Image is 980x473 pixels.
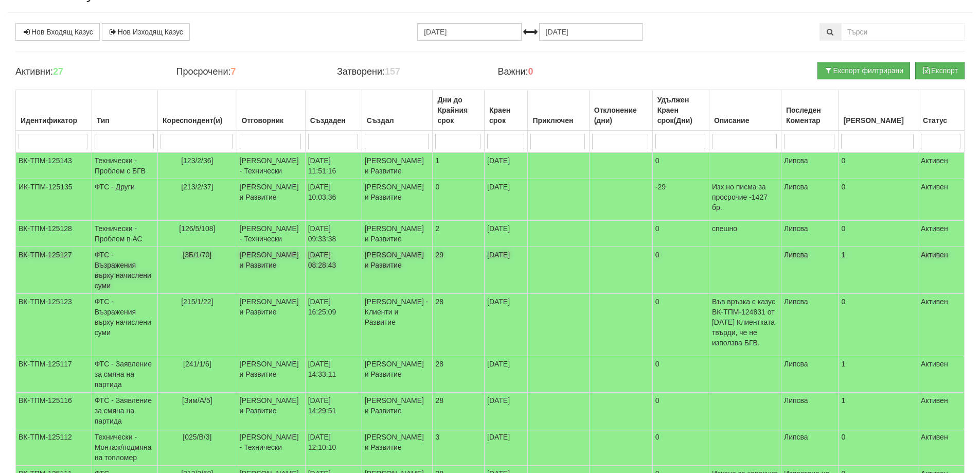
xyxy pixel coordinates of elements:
td: 1 [839,356,918,393]
span: [126/5/108] [179,224,215,233]
td: Активен [918,294,964,356]
td: ВК-ТПМ-125117 [16,356,92,393]
td: -29 [652,179,709,221]
td: [PERSON_NAME] и Развитие [237,356,305,393]
td: [PERSON_NAME] и Развитие [362,221,433,247]
td: ВК-ТПМ-125127 [16,247,92,294]
td: ФТС - Възражения върху начислени суми [92,294,157,356]
td: [DATE] 09:33:38 [305,221,362,247]
td: 0 [839,179,918,221]
td: [DATE] 11:51:16 [305,152,362,179]
td: [DATE] [485,179,528,221]
td: ВК-ТПМ-125123 [16,294,92,356]
div: Описание [712,113,778,128]
td: [PERSON_NAME] - Технически [237,152,305,179]
span: [Зим/А/5] [182,396,212,405]
span: Липсва [784,156,808,165]
span: 1 [435,156,439,165]
td: [DATE] 08:28:43 [305,247,362,294]
div: Отклонение (дни) [592,103,650,128]
div: Дни до Крайния срок [435,93,482,128]
td: 0 [652,152,709,179]
td: Активен [918,152,964,179]
span: Липсва [784,251,808,259]
td: 0 [839,152,918,179]
span: 28 [435,360,443,368]
td: 0 [652,294,709,356]
td: 0 [839,429,918,466]
td: [PERSON_NAME] и Развитие [362,152,433,179]
h4: Важни: [497,67,643,77]
div: Отговорник [240,113,302,128]
td: [DATE] [485,221,528,247]
td: [PERSON_NAME] - Технически [237,429,305,466]
td: Технически - Проблем с БГВ [92,152,157,179]
div: Приключен [530,113,586,128]
span: 0 [435,183,439,191]
td: Технически - Монтаж/подмяна на топломер [92,429,157,466]
th: Тип: No sort applied, activate to apply an ascending sort [92,90,157,131]
td: Активен [918,393,964,429]
td: Активен [918,179,964,221]
span: [213/2/37] [181,183,213,191]
span: 29 [435,251,443,259]
th: Отклонение (дни): No sort applied, activate to apply an ascending sort [589,90,652,131]
td: ВК-ТПМ-125116 [16,393,92,429]
td: [DATE] [485,429,528,466]
b: 7 [230,66,236,77]
td: ФТС - Възражения върху начислени суми [92,247,157,294]
div: Статус [921,113,961,128]
td: [PERSON_NAME] - Клиенти и Развитие [362,294,433,356]
th: Удължен Краен срок(Дни): No sort applied, activate to apply an ascending sort [652,90,709,131]
td: Активен [918,247,964,294]
span: [123/2/36] [181,156,213,165]
span: [241/1/6] [183,360,211,368]
div: Идентификатор [19,113,89,128]
td: [DATE] 16:25:09 [305,294,362,356]
td: [DATE] [485,152,528,179]
h4: Затворени: [337,67,482,77]
span: Липсва [784,396,808,405]
b: 157 [385,66,400,77]
td: [PERSON_NAME] и Развитие [237,294,305,356]
p: спешно [712,223,778,234]
td: Технически - Проблем в АС [92,221,157,247]
h4: Просрочени: [176,67,321,77]
span: Липсва [784,224,808,233]
td: ФТС - Заявление за смяна на партида [92,356,157,393]
td: ВК-ТПМ-125128 [16,221,92,247]
td: [DATE] 12:10:10 [305,429,362,466]
td: ФТС - Други [92,179,157,221]
td: [PERSON_NAME] и Развитие [362,393,433,429]
th: Брой Файлове: No sort applied, activate to apply an ascending sort [839,90,918,131]
th: Статус: No sort applied, activate to apply an ascending sort [918,90,964,131]
span: [3Б/1/70] [183,251,211,259]
th: Създаден: No sort applied, activate to apply an ascending sort [305,90,362,131]
th: Последен Коментар: No sort applied, activate to apply an ascending sort [781,90,839,131]
td: ВК-ТПМ-125112 [16,429,92,466]
a: Нов Входящ Казус [15,23,100,41]
span: Липсва [784,433,808,441]
td: [DATE] [485,294,528,356]
button: Експорт филтрирани [817,62,910,79]
span: Липсва [784,183,808,191]
td: Активен [918,221,964,247]
th: Приключен: No sort applied, activate to apply an ascending sort [528,90,589,131]
td: [PERSON_NAME] - Технически [237,221,305,247]
td: 0 [839,294,918,356]
a: Нов Изходящ Казус [102,23,190,41]
td: [PERSON_NAME] и Развитие [362,356,433,393]
td: 0 [652,429,709,466]
td: ВК-ТПМ-125143 [16,152,92,179]
div: Удължен Краен срок(Дни) [655,93,706,128]
input: Търсене по Идентификатор, Бл/Вх/Ап, Тип, Описание, Моб. Номер, Имейл, Файл, Коментар, [841,23,965,41]
th: Кореспондент(и): No sort applied, activate to apply an ascending sort [158,90,237,131]
p: Във връзка с казус ВК-ТПМ-124831 от [DATE] Клиентката твърди, че не използва БГВ. [712,296,778,348]
div: Създал [365,113,430,128]
span: Липсва [784,297,808,306]
div: Тип [95,113,155,128]
td: [PERSON_NAME] и Развитие [237,247,305,294]
td: [PERSON_NAME] и Развитие [237,393,305,429]
b: 0 [528,66,533,77]
span: 28 [435,396,443,405]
